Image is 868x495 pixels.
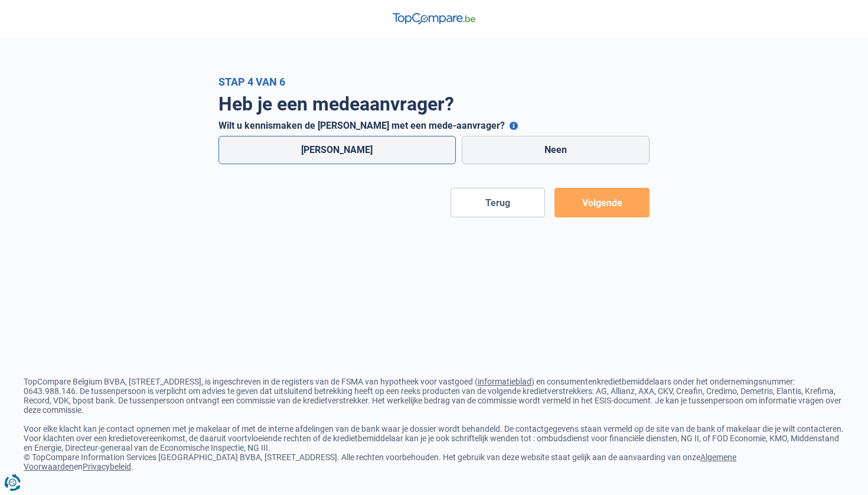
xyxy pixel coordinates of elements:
label: Wilt u kennismaken de [PERSON_NAME] met een mede-aanvrager? [218,120,650,131]
button: Terug [451,188,546,217]
h1: Heb je een medeaanvrager? [218,93,650,115]
label: Neen [462,136,650,164]
a: Algemene Voorwaarden [24,452,736,471]
a: informatieblad [478,377,531,386]
div: Stap 4 van 6 [218,76,650,88]
button: Wilt u kennismaken de [PERSON_NAME] met een mede-aanvrager? [510,122,518,130]
label: [PERSON_NAME] [218,136,456,164]
a: Privacybeleid [83,462,131,471]
img: TopCompare Logo [393,13,475,25]
button: Volgende [554,188,650,217]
